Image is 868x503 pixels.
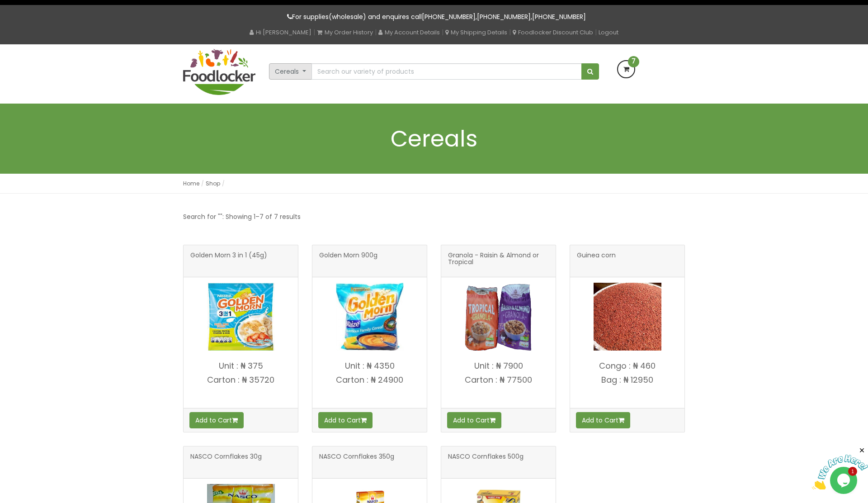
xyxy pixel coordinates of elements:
span: NASCO Cornflakes 350g [319,453,394,471]
p: Unit : ₦ 375 [184,361,298,370]
span: Guinea corn [577,252,616,270]
p: Carton : ₦ 35720 [184,375,298,384]
a: Foodlocker Discount Club [513,28,593,37]
p: Carton : ₦ 77500 [441,375,556,384]
span: Golden Morn 3 in 1 (45g) [190,252,267,270]
a: Hi [PERSON_NAME] [250,28,311,37]
button: Add to Cart [447,412,501,428]
p: Carton : ₦ 24900 [312,375,427,384]
p: For supplies(wholesale) and enquires call , , [183,12,685,22]
h1: Cereals [183,126,685,151]
i: Add to cart [618,417,624,423]
span: | [509,28,511,37]
p: Search for "": Showing 1–7 of 7 results [183,212,301,222]
img: Guinea corn [594,283,661,351]
span: | [595,28,597,37]
a: Logout [599,28,618,37]
p: Bag : ₦ 12950 [570,375,684,384]
i: Add to cart [490,417,495,423]
img: FoodLocker [183,49,255,95]
img: Golden Morn 3 in 1 (45g) [207,283,275,351]
a: Shop [206,180,220,187]
button: Add to Cart [318,412,373,428]
iframe: chat widget [812,446,868,489]
img: Granola - Raisin & Almond or Tropical [465,283,533,351]
img: Golden Morn 900g [336,283,404,351]
button: Cereals [269,63,312,80]
a: My Order History [317,28,373,37]
span: NASCO Cornflakes 30g [190,453,262,471]
i: Add to cart [232,417,238,423]
a: Home [183,180,199,187]
button: Add to Cart [576,412,630,428]
input: Search our variety of products [311,63,582,80]
a: [PHONE_NUMBER] [422,12,476,21]
span: Golden Morn 900g [319,252,377,270]
p: Unit : ₦ 7900 [441,361,556,370]
i: Add to cart [361,417,367,423]
a: [PHONE_NUMBER] [532,12,586,21]
p: Unit : ₦ 4350 [312,361,427,370]
a: My Shipping Details [445,28,507,37]
button: Add to Cart [189,412,244,428]
p: Congo : ₦ 460 [570,361,684,370]
a: [PHONE_NUMBER] [477,12,531,21]
span: NASCO Cornflakes 500g [448,453,524,471]
span: Granola - Raisin & Almond or Tropical [448,252,549,270]
a: My Account Details [378,28,440,37]
span: | [442,28,443,37]
span: | [375,28,377,37]
span: | [313,28,315,37]
span: 7 [628,56,639,67]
